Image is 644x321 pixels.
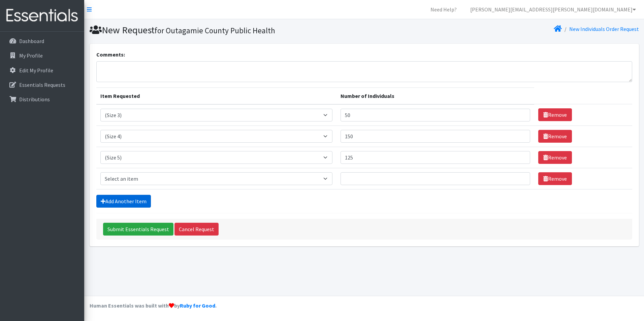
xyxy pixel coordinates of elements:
[465,3,641,16] a: [PERSON_NAME][EMAIL_ADDRESS][PERSON_NAME][DOMAIN_NAME]
[155,26,275,35] small: for Outagamie County Public Health
[538,108,572,121] a: Remove
[96,195,151,208] a: Add Another Item
[336,87,534,104] th: Number of Individuals
[180,302,215,309] a: Ruby for Good
[569,26,639,32] a: New Individuals Order Request
[90,24,362,36] h1: New Request
[538,151,572,164] a: Remove
[174,223,219,236] a: Cancel Request
[3,93,82,106] a: Distributions
[19,81,65,88] p: Essentials Requests
[96,87,337,104] th: Item Requested
[3,34,82,48] a: Dashboard
[96,50,125,59] label: Comments:
[19,52,43,59] p: My Profile
[3,49,82,62] a: My Profile
[19,67,53,74] p: Edit My Profile
[19,38,44,44] p: Dashboard
[538,172,572,185] a: Remove
[3,4,82,27] img: HumanEssentials
[3,64,82,77] a: Edit My Profile
[103,223,173,236] input: Submit Essentials Request
[3,78,82,92] a: Essentials Requests
[90,302,217,309] strong: Human Essentials was built with by .
[538,130,572,143] a: Remove
[19,96,50,103] p: Distributions
[425,3,462,16] a: Need Help?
